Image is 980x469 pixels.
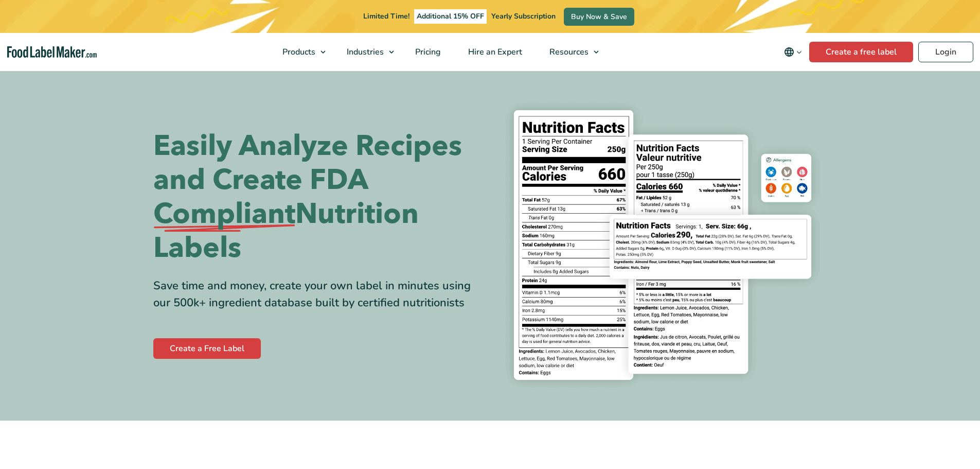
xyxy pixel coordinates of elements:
[414,9,487,24] span: Additional 15% OFF
[153,197,295,231] span: Compliant
[536,33,604,71] a: Resources
[455,33,533,71] a: Hire an Expert
[564,8,634,26] a: Buy Now & Save
[153,338,261,359] a: Create a Free Label
[546,46,590,58] span: Resources
[412,46,442,58] span: Pricing
[465,46,523,58] span: Hire an Expert
[153,129,483,265] h1: Easily Analyze Recipes and Create FDA Nutrition Labels
[918,42,973,62] a: Login
[344,46,385,58] span: Industries
[809,42,913,62] a: Create a free label
[363,11,409,21] span: Limited Time!
[402,33,452,71] a: Pricing
[279,46,316,58] span: Products
[491,11,556,21] span: Yearly Subscription
[7,46,97,58] a: Food Label Maker homepage
[153,277,483,311] div: Save time and money, create your own label in minutes using our 500k+ ingredient database built b...
[333,33,399,71] a: Industries
[777,42,809,62] button: Change language
[269,33,331,71] a: Products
